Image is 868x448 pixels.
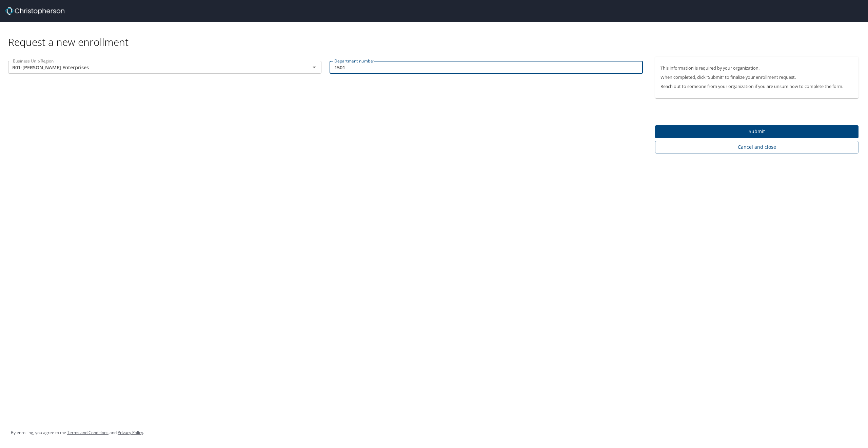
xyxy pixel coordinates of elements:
span: Cancel and close [660,143,853,151]
p: This information is required by your organization. [660,65,853,71]
a: Privacy Policy [118,430,143,435]
button: Cancel and close [655,141,859,154]
p: When completed, click “Submit” to finalize your enrollment request. [660,74,853,80]
button: Submit [655,125,859,139]
p: Reach out to someone from your organization if you are unsure how to complete the form. [660,83,853,90]
img: cbt logo [5,7,64,15]
span: Submit [660,127,853,136]
button: Open [310,62,319,72]
div: Request a new enrollment [8,22,864,49]
div: By enrolling, you agree to the and . [11,424,144,441]
a: Terms and Conditions [67,430,108,435]
input: EX: 1342 [330,61,643,74]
